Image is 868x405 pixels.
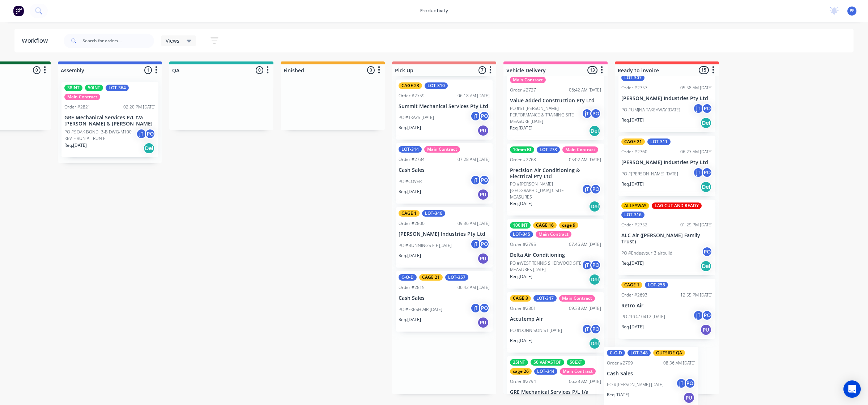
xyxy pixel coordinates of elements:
[166,37,179,44] span: Views
[22,37,51,45] div: Workflow
[417,5,452,16] div: productivity
[843,380,861,398] div: Open Intercom Messenger
[850,8,854,14] span: PF
[82,34,154,48] input: Search for orders...
[13,5,24,16] img: Factory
